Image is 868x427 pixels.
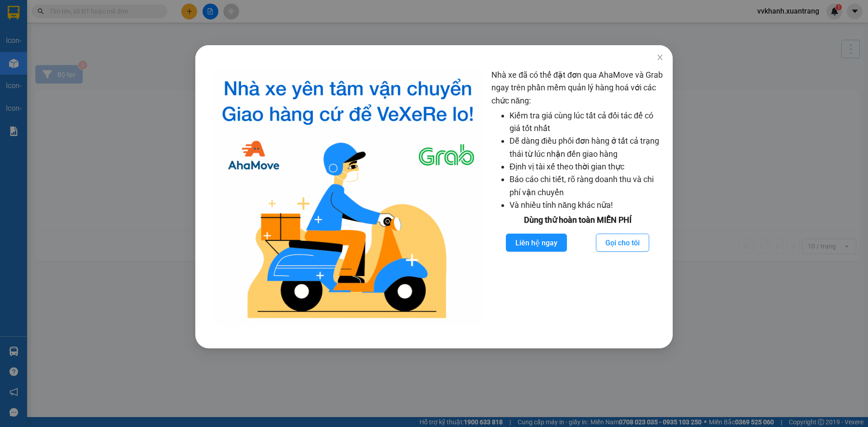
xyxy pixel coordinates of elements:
[506,234,567,252] button: Liên hệ ngay
[509,160,664,173] li: Định vị tài xế theo thời gian thực
[509,199,664,211] li: Và nhiều tính năng khác nữa!
[509,135,664,160] li: Dễ dàng điều phối đơn hàng ở tất cả trạng thái từ lúc nhận đến giao hàng
[212,69,484,326] img: logo
[509,109,664,135] li: Kiểm tra giá cùng lúc tất cả đối tác để có giá tốt nhất
[491,69,664,326] div: Nhà xe đã có thể đặt đơn qua AhaMove và Grab ngay trên phần mềm quản lý hàng hoá với các chức năng:
[491,214,664,226] div: Dùng thử hoàn toàn MIỄN PHÍ
[515,237,557,249] span: Liên hệ ngay
[596,234,649,252] button: Gọi cho tôi
[605,237,640,249] span: Gọi cho tôi
[647,45,673,70] button: Close
[509,173,664,199] li: Báo cáo chi tiết, rõ ràng doanh thu và chi phí vận chuyển
[656,54,664,61] span: close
